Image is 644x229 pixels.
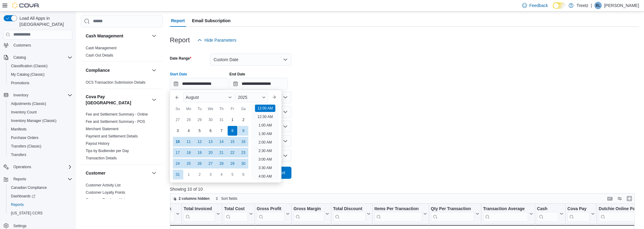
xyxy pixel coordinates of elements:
span: Operations [11,163,72,171]
div: day-2 [239,115,248,125]
span: Transfers [9,151,72,158]
a: Transfers (Classic) [9,143,44,150]
div: day-5 [195,126,205,136]
span: Transfers [11,152,26,157]
button: Reports [6,200,75,209]
li: 3:30 AM [256,164,274,172]
div: Items Per Transaction [374,206,422,212]
div: Gross Profit [257,206,285,212]
li: 2:00 AM [256,139,274,146]
a: Promotions [9,79,32,87]
div: day-6 [239,170,248,179]
button: Gross Profit [257,206,290,221]
div: Button. Open the year selector. 2025 is currently selected. [236,92,268,102]
div: Compliance [81,79,163,88]
div: day-18 [184,148,194,158]
div: day-15 [228,137,237,147]
button: Hide Parameters [195,34,239,46]
span: Classification (Classic) [9,62,72,70]
div: Total Invoiced [184,206,215,212]
div: day-26 [195,159,205,168]
span: Payment and Settlement Details [86,134,138,139]
a: Dashboards [9,193,38,200]
span: Email Subscription [192,15,231,27]
li: 1:30 AM [256,130,274,137]
a: Inventory Count [9,109,39,116]
li: 12:00 AM [255,105,275,112]
button: Items Per Transaction [374,206,427,221]
span: Inventory Count [11,110,37,115]
div: day-1 [184,170,194,179]
span: Inventory Manager (Classic) [11,118,57,123]
span: [US_STATE] CCRS [11,211,43,216]
div: day-25 [184,159,194,168]
a: Merchant Statement [86,127,119,131]
span: Hide Parameters [205,37,236,43]
div: Fr [228,104,237,114]
button: Gross Margin [293,206,329,221]
div: day-28 [217,159,226,168]
span: Customers [11,41,72,49]
a: [US_STATE] CCRS [9,210,45,217]
span: Adjustments (Classic) [11,101,46,106]
input: Press the down key to enter a popover containing a calendar. Press the escape key to close the po... [170,78,228,90]
div: day-27 [173,115,183,125]
div: Transaction Average [483,206,528,221]
a: Purchase Orders [9,134,41,141]
li: 1:00 AM [256,122,274,129]
button: Next month [269,92,279,102]
button: Catalog [11,54,28,61]
div: Total Invoiced [184,206,215,221]
div: day-4 [184,126,194,136]
div: day-11 [184,137,194,147]
div: Transaction Average [483,206,528,212]
div: day-31 [217,115,226,125]
button: Operations [1,163,75,171]
span: Customer Activity List [86,183,121,188]
span: Promotions [9,79,72,87]
div: Total Tax [153,206,175,221]
button: Customer [150,169,158,177]
a: OCS Transaction Submission Details [86,80,146,85]
button: My Catalog (Classic) [6,70,75,79]
button: Open list of options [283,109,288,114]
button: Inventory Count [6,108,75,116]
span: Reports [13,177,26,182]
span: Inventory [13,93,28,98]
div: day-2 [195,170,205,179]
span: Inventory [11,92,72,99]
span: Cash Out Details [86,53,113,58]
div: day-8 [228,126,237,136]
span: Transfers (Classic) [11,144,41,149]
span: Settings [13,224,26,228]
span: Inventory Manager (Classic) [9,117,72,124]
div: day-14 [217,137,226,147]
span: Canadian Compliance [11,185,47,190]
button: 2 columns hidden [170,195,212,202]
div: Th [217,104,226,114]
div: day-23 [239,148,248,158]
button: Custom Date [210,54,291,66]
span: Payout History [86,141,109,146]
button: Customers [1,41,75,50]
div: Sa [239,104,248,114]
div: Cova Pay [GEOGRAPHIC_DATA] [81,111,163,164]
div: Cova Pay [567,206,590,221]
button: Inventory [1,91,75,99]
div: day-9 [239,126,248,136]
span: Tips by Budtender per Day [86,148,129,153]
button: Total Discount [333,206,370,221]
button: Open list of options [283,95,288,100]
div: day-21 [217,148,226,158]
div: We [206,104,215,114]
button: Sort fields [213,195,240,202]
h3: Customer [86,170,105,176]
div: day-20 [206,148,215,158]
li: 12:30 AM [255,113,275,120]
span: Fee and Settlement Summary - Online [86,112,148,117]
a: Adjustments (Classic) [9,100,49,107]
button: Manifests [6,125,75,134]
span: Customer Purchase History [86,197,130,202]
span: Promotions [11,81,29,85]
button: Reports [11,175,29,183]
